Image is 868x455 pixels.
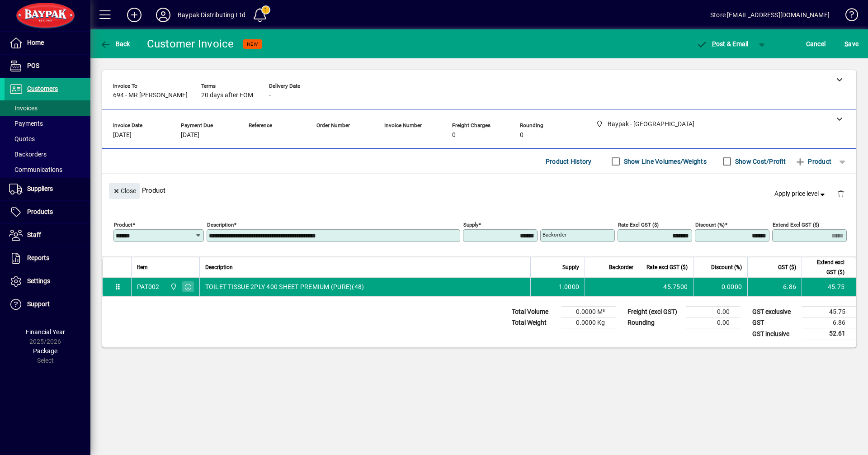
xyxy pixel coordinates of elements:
a: Payments [5,116,90,131]
span: ave [844,37,859,51]
button: Save [842,36,861,52]
mat-label: Discount (%) [695,222,725,228]
span: Invoices [9,104,38,112]
a: Reports [5,247,90,270]
span: [DATE] [113,132,132,139]
button: Cancel [804,36,828,52]
span: Product [795,154,831,169]
mat-label: Description [207,222,234,228]
a: Products [5,201,90,223]
td: 6.86 [747,278,802,296]
span: POS [27,62,39,69]
button: Post & Email [692,36,753,52]
span: Extend excl GST ($) [807,257,844,277]
td: Total Volume [507,307,561,318]
div: Baypak Distributing Ltd [178,8,245,22]
span: Supply [562,262,579,272]
div: 45.7500 [645,282,688,291]
mat-label: Product [114,222,132,228]
span: P [712,40,716,47]
td: GST exclusive [748,307,802,318]
td: 0.0000 M³ [561,307,616,318]
a: Suppliers [5,178,90,200]
span: Backorder [609,262,633,272]
mat-label: Backorder [542,232,566,238]
span: Discount (%) [711,262,742,272]
span: Product History [546,154,592,169]
td: 0.0000 Kg [561,318,616,328]
span: Customers [27,85,58,92]
td: 0.0000 [693,278,747,296]
a: Home [5,32,90,54]
button: Back [98,36,132,52]
a: Knowledge Base [839,2,857,31]
a: Invoices [5,100,90,116]
span: - [249,132,250,139]
span: S [844,40,848,47]
mat-label: Extend excl GST ($) [773,222,819,228]
td: Rounding [623,318,686,328]
span: Package [33,347,57,355]
span: Settings [27,277,50,284]
td: Freight (excl GST) [623,307,686,318]
a: Staff [5,224,90,246]
app-page-header-button: Close [107,186,142,194]
td: Total Weight [507,318,561,328]
div: Customer Invoice [147,37,234,51]
label: Show Cost/Profit [733,157,786,166]
label: Show Line Volumes/Weights [622,157,707,166]
button: Delete [830,183,852,204]
span: Products [27,208,53,215]
mat-label: Supply [463,222,478,228]
span: Item [137,262,148,272]
span: - [269,92,271,99]
div: Product [102,174,856,207]
a: POS [5,55,90,77]
a: Communications [5,162,90,177]
td: 6.86 [802,318,856,328]
a: Support [5,293,90,316]
span: [DATE] [181,132,199,139]
td: 45.75 [802,307,856,318]
span: ost & Email [696,40,749,47]
span: NEW [247,41,258,47]
a: Backorders [5,147,90,162]
div: Store [EMAIL_ADDRESS][DOMAIN_NAME] [710,8,830,22]
span: TOILET TISSUE 2PLY 400 SHEET PREMIUM (PURE)(48) [205,282,364,291]
span: Back [100,40,130,47]
span: Staff [27,231,41,238]
span: Home [27,39,44,46]
span: Suppliers [27,185,53,192]
span: 0 [452,132,456,139]
td: 0.00 [686,307,741,318]
td: GST inclusive [748,328,802,340]
app-page-header-button: Delete [830,190,852,198]
span: 0 [520,132,524,139]
td: 0.00 [686,318,741,328]
span: Cancel [806,37,826,51]
span: Close [113,184,136,199]
div: PAT002 [137,282,160,291]
button: Product History [542,153,595,170]
span: - [384,132,386,139]
button: Add [120,7,149,23]
mat-label: Rate excl GST ($) [618,222,659,228]
span: Baypak - Onekawa [168,282,178,292]
span: Rate excl GST ($) [646,262,688,272]
span: Description [205,262,233,272]
span: Communications [9,166,62,173]
td: 52.61 [802,328,856,340]
span: Apply price level [774,189,827,199]
span: 20 days after EOM [201,92,253,99]
button: Apply price level [771,186,830,202]
span: Quotes [9,135,35,142]
a: Quotes [5,131,90,147]
button: Profile [149,7,178,23]
span: Backorders [9,151,47,158]
span: GST ($) [778,262,796,272]
td: GST [748,318,802,328]
button: Product [790,153,836,170]
span: 694 - MR [PERSON_NAME] [113,92,188,99]
button: Close [109,183,140,199]
span: - [316,132,318,139]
